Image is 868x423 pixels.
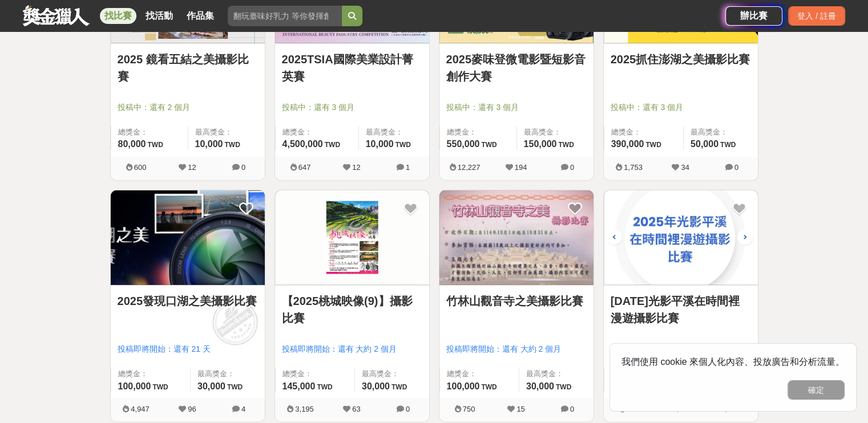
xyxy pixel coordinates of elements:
[366,139,394,149] span: 10,000
[720,141,736,149] span: TWD
[406,405,410,413] span: 0
[282,101,422,113] span: 投稿中：還有 3 個月
[526,368,587,380] span: 最高獎金：
[147,141,163,149] span: TWD
[524,139,557,149] span: 150,000
[558,141,574,149] span: TWD
[524,127,587,138] span: 最高獎金：
[118,51,258,85] a: 2025 鏡看五結之美攝影比賽
[624,163,643,172] span: 1,753
[446,101,587,113] span: 投稿中：還有 3 個月
[439,190,594,286] img: Cover Image
[556,383,571,391] span: TWD
[118,292,258,310] a: 2025發現口湖之美攝影比賽
[118,139,146,149] span: 80,000
[227,383,243,391] span: TWD
[134,163,147,172] span: 600
[118,127,181,138] span: 總獎金：
[447,127,510,138] span: 總獎金：
[611,101,751,113] span: 投稿中：還有 3 個月
[118,381,151,391] span: 100,000
[481,141,496,149] span: TWD
[282,343,422,355] span: 投稿即將開始：還有 大約 2 個月
[152,383,168,391] span: TWD
[197,381,225,391] span: 30,000
[604,190,758,286] img: Cover Image
[570,163,574,172] span: 0
[118,343,258,355] span: 投稿即將開始：還有 21 天
[447,368,512,380] span: 總獎金：
[224,141,240,149] span: TWD
[681,163,689,172] span: 34
[352,163,360,172] span: 12
[406,163,410,172] span: 1
[611,51,751,68] a: 2025抓住澎湖之美攝影比賽
[352,405,360,413] span: 63
[725,6,782,26] a: 辦比賽
[141,8,177,24] a: 找活動
[275,190,429,286] img: Cover Image
[100,8,136,24] a: 找比賽
[118,368,183,380] span: 總獎金：
[195,127,258,138] span: 最高獎金：
[395,141,411,149] span: TWD
[691,139,718,149] span: 50,000
[734,163,738,172] span: 0
[645,141,661,149] span: TWD
[182,8,219,24] a: 作品集
[458,163,481,172] span: 12,227
[131,405,150,413] span: 4,947
[188,405,196,413] span: 96
[446,343,587,355] span: 投稿即將開始：還有 大約 2 個月
[317,383,332,391] span: TWD
[295,405,314,413] span: 3,195
[611,343,751,355] span: 投稿中：還有 3 個月
[282,139,323,149] span: 4,500,000
[570,405,574,413] span: 0
[788,380,845,400] button: 確定
[362,368,422,380] span: 最高獎金：
[241,405,245,413] span: 4
[282,51,422,85] a: 2025TSIA國際美業設計菁英賽
[611,139,644,149] span: 390,000
[366,127,422,138] span: 最高獎金：
[788,6,845,26] div: 登入 / 註冊
[446,51,587,85] a: 2025麥味登微電影暨短影音創作大賽
[282,368,348,380] span: 總獎金：
[526,381,554,391] span: 30,000
[282,381,316,391] span: 145,000
[463,405,475,413] span: 750
[515,163,527,172] span: 194
[197,368,258,380] span: 最高獎金：
[447,139,480,149] span: 550,000
[298,163,311,172] span: 647
[391,383,407,391] span: TWD
[691,127,751,138] span: 最高獎金：
[447,381,480,391] span: 100,000
[188,163,196,172] span: 12
[611,127,676,138] span: 總獎金：
[111,190,265,286] img: Cover Image
[228,6,342,26] input: 翻玩臺味好乳力 等你發揮創意！
[282,127,352,138] span: 總獎金：
[446,292,587,310] a: 竹林山觀音寺之美攝影比賽
[241,163,245,172] span: 0
[481,383,496,391] span: TWD
[195,139,223,149] span: 10,000
[362,381,390,391] span: 30,000
[611,292,751,327] a: [DATE]光影平溪在時間裡漫遊攝影比賽
[118,101,258,113] span: 投稿中：還有 2 個月
[621,357,845,367] span: 我們使用 cookie 來個人化內容、投放廣告和分析流量。
[325,141,340,149] span: TWD
[516,405,524,413] span: 15
[282,292,422,327] a: 【2025桃城映像(9)】攝影比賽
